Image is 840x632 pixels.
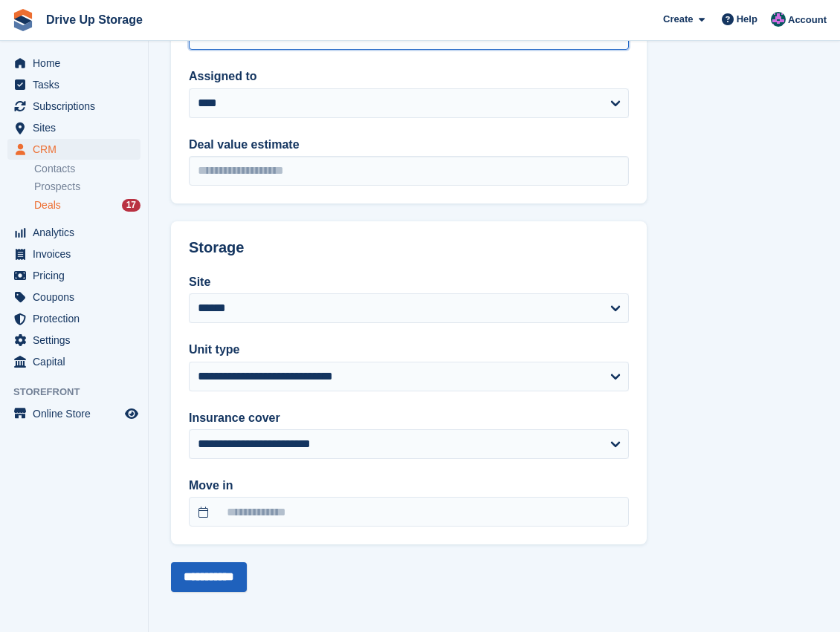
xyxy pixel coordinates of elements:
a: menu [7,351,140,372]
span: Sites [33,117,122,138]
span: Prospects [34,180,80,194]
span: Subscriptions [33,96,122,117]
a: menu [7,287,140,307]
a: menu [7,244,140,264]
label: Unit type [189,341,629,359]
label: Insurance cover [189,409,629,427]
label: Move in [189,477,629,495]
a: Contacts [34,162,140,176]
a: menu [7,74,140,95]
label: Assigned to [189,68,629,85]
a: menu [7,265,140,286]
span: Capital [33,351,122,372]
span: Create [663,12,693,27]
label: Deal value estimate [189,136,629,154]
span: Coupons [33,287,122,307]
a: menu [7,117,140,138]
a: Drive Up Storage [40,7,149,32]
span: Settings [33,330,122,351]
span: Help [737,12,757,27]
span: Tasks [33,74,122,95]
a: Deals 17 [34,198,140,213]
label: Site [189,273,629,291]
a: menu [7,308,140,329]
div: 17 [122,199,140,212]
span: Deals [34,198,61,212]
a: Preview store [123,405,140,423]
span: Analytics [33,222,122,243]
span: Invoices [33,244,122,264]
img: Andy [771,12,786,27]
a: menu [7,222,140,243]
img: stora-icon-8386f47178a22dfd0bd8f6a31ec36ba5ce8667c1dd55bd0f319d3a0aa187defe.svg [12,9,34,31]
h2: Storage [189,239,629,256]
span: CRM [33,139,122,160]
span: Pricing [33,265,122,286]
a: menu [7,96,140,117]
a: menu [7,139,140,160]
span: Protection [33,308,122,329]
span: Storefront [13,385,148,400]
a: Prospects [34,179,140,195]
span: Account [788,13,827,27]
a: menu [7,53,140,74]
a: menu [7,403,140,424]
a: menu [7,330,140,351]
span: Online Store [33,403,122,424]
span: Home [33,53,122,74]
